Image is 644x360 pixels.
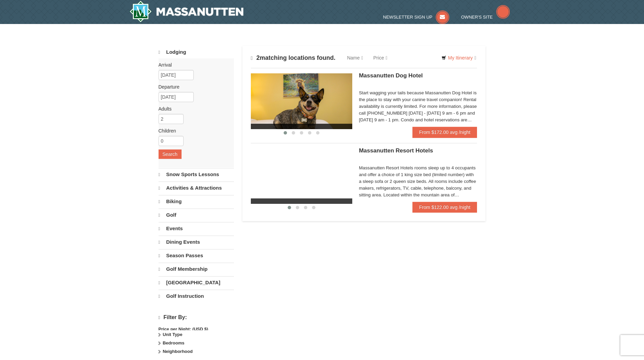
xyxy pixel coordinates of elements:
[383,15,432,20] span: Newsletter Sign Up
[412,202,477,213] a: From $122.00 avg /night
[437,53,480,63] a: My Itinerary
[159,290,234,303] a: Golf Instruction
[159,127,229,134] label: Children
[159,314,234,321] h4: Filter By:
[359,72,423,79] span: Massanutten Dog Hotel
[159,168,234,181] a: Snow Sports Lessons
[368,51,392,65] a: Price
[159,46,234,58] a: Lodging
[159,149,182,159] button: Search
[159,222,234,235] a: Events
[359,165,477,198] div: Massanutten Resort Hotels rooms sleep up to 4 occupants and offer a choice of 1 king size bed (li...
[159,327,208,332] strong: Price per Night: (USD $)
[412,127,477,138] a: From $172.00 avg /night
[159,249,234,262] a: Season Passes
[159,83,229,90] label: Departure
[159,263,234,275] a: Golf Membership
[461,15,493,20] span: Owner's Site
[159,195,234,208] a: Biking
[359,147,433,154] span: Massanutten Resort Hotels
[159,276,234,289] a: [GEOGRAPHIC_DATA]
[159,236,234,248] a: Dining Events
[461,15,510,20] a: Owner's Site
[159,182,234,194] a: Activities & Attractions
[383,15,449,20] a: Newsletter Sign Up
[163,349,193,354] strong: Neighborhood
[129,1,244,22] img: Massanutten Resort Logo
[163,332,182,337] strong: Unit Type
[359,90,477,123] div: Start wagging your tails because Massanutten Dog Hotel is the place to stay with your canine trav...
[129,1,244,22] a: Massanutten Resort
[342,51,368,65] a: Name
[159,105,229,112] label: Adults
[163,340,184,345] strong: Bedrooms
[159,209,234,221] a: Golf
[159,62,229,68] label: Arrival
